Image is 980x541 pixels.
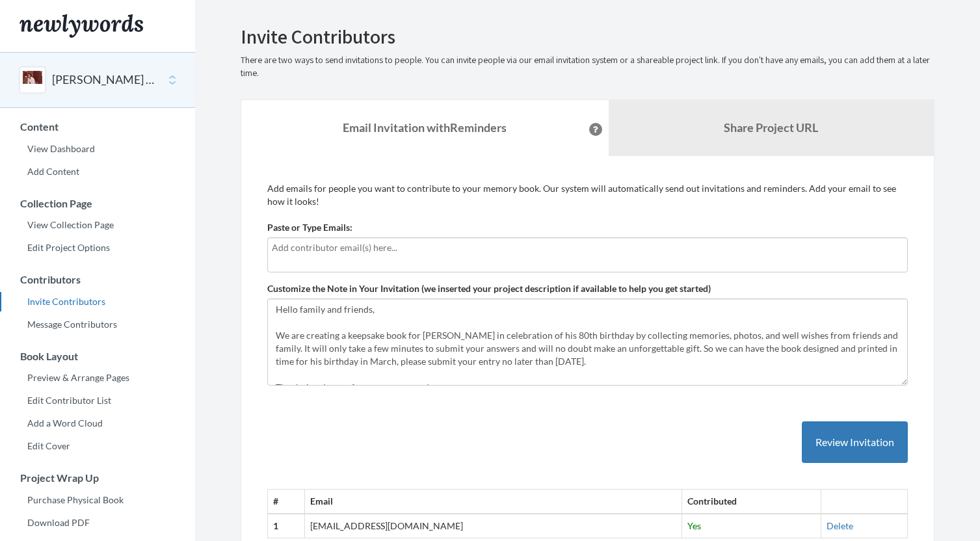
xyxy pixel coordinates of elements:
[52,72,157,88] button: [PERSON_NAME] 80th Birthday
[268,514,305,538] th: 1
[1,350,195,362] h3: Book Layout
[724,120,818,135] b: Share Project URL
[272,241,903,255] input: Add contributor email(s) here...
[827,520,853,531] a: Delete
[305,514,682,538] td: [EMAIL_ADDRESS][DOMAIN_NAME]
[267,282,711,295] label: Customize the Note in Your Invitation (we inserted your project description if available to help ...
[1,274,195,285] h3: Contributors
[267,182,908,208] p: Add emails for people you want to contribute to your memory book. Our system will automatically s...
[267,221,352,234] label: Paste or Type Emails:
[802,421,908,464] button: Review Invitation
[241,26,934,47] h2: Invite Contributors
[1,121,195,133] h3: Content
[1,198,195,209] h3: Collection Page
[687,520,701,531] span: Yes
[241,54,934,80] p: There are two ways to send invitations to people. You can invite people via our email invitation ...
[268,490,305,514] th: #
[343,120,507,135] strong: Email Invitation with Reminders
[1,472,195,484] h3: Project Wrap Up
[20,14,143,38] img: Newlywords logo
[267,298,908,386] textarea: Hello family and friends, We are creating a keepsake book for [PERSON_NAME] in celebration of his...
[305,490,682,514] th: Email
[682,490,821,514] th: Contributed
